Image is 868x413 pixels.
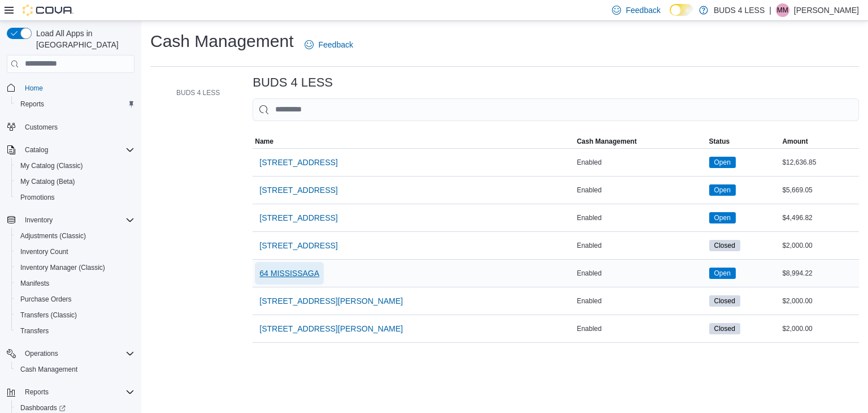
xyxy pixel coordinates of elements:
[575,322,707,335] div: Enabled
[16,324,134,338] span: Transfers
[714,3,765,17] p: BUDS 4 LESS
[2,346,139,362] button: Operations
[16,292,76,306] a: Purchase Orders
[20,403,66,412] span: Dashboards
[25,123,58,132] span: Customers
[255,137,274,146] span: Name
[25,349,58,358] span: Operations
[255,290,407,312] button: [STREET_ADDRESS][PERSON_NAME]
[20,143,53,157] button: Catalog
[20,213,134,227] span: Inventory
[20,295,72,304] span: Purchase Orders
[11,323,139,339] button: Transfers
[16,97,49,111] a: Reports
[259,268,319,279] span: 64 MISSISSAGA
[575,294,707,308] div: Enabled
[11,291,139,307] button: Purchase Orders
[2,212,139,228] button: Inventory
[25,216,53,225] span: Inventory
[575,156,707,169] div: Enabled
[709,157,736,168] span: Open
[259,323,403,334] span: [STREET_ADDRESS][PERSON_NAME]
[20,311,77,320] span: Transfers (Classic)
[16,277,54,290] a: Manifests
[253,76,333,89] h3: BUDS 4 LESS
[255,234,342,257] button: [STREET_ADDRESS]
[11,307,139,323] button: Transfers (Classic)
[714,185,731,195] span: Open
[300,33,357,56] a: Feedback
[707,135,780,148] button: Status
[11,244,139,260] button: Inventory Count
[32,28,134,50] span: Load All Apps in [GEOGRAPHIC_DATA]
[16,308,134,322] span: Transfers (Classic)
[709,184,736,196] span: Open
[709,137,730,146] span: Status
[20,326,49,335] span: Transfers
[714,268,731,278] span: Open
[16,245,73,259] a: Inventory Count
[782,137,808,146] span: Amount
[20,279,49,288] span: Manifests
[714,324,735,334] span: Closed
[714,213,731,223] span: Open
[577,137,637,146] span: Cash Management
[20,263,105,272] span: Inventory Manager (Classic)
[714,296,735,306] span: Closed
[259,212,337,223] span: [STREET_ADDRESS]
[16,229,90,243] a: Adjustments (Classic)
[16,175,80,188] a: My Catalog (Beta)
[20,121,62,134] a: Customers
[253,98,859,121] input: This is a search bar. As you type, the results lower in the page will automatically filter.
[16,324,53,338] a: Transfers
[23,5,73,16] img: Cova
[16,159,134,173] span: My Catalog (Classic)
[11,158,139,174] button: My Catalog (Classic)
[780,266,859,280] div: $8,994.22
[11,260,139,276] button: Inventory Manager (Classic)
[16,191,59,204] a: Promotions
[776,3,789,17] div: Michael Mckay
[20,143,134,157] span: Catalog
[575,183,707,197] div: Enabled
[575,266,707,280] div: Enabled
[259,157,337,168] span: [STREET_ADDRESS]
[20,347,134,360] span: Operations
[20,231,86,240] span: Adjustments (Classic)
[20,100,44,109] span: Reports
[20,81,134,95] span: Home
[714,240,735,251] span: Closed
[176,88,220,97] span: BUDS 4 LESS
[780,183,859,197] div: $5,669.05
[780,135,859,148] button: Amount
[575,211,707,225] div: Enabled
[11,276,139,291] button: Manifests
[259,240,337,251] span: [STREET_ADDRESS]
[20,81,47,95] a: Home
[2,142,139,158] button: Catalog
[20,213,57,227] button: Inventory
[16,229,134,243] span: Adjustments (Classic)
[709,323,740,334] span: Closed
[794,3,859,17] p: [PERSON_NAME]
[16,363,134,376] span: Cash Management
[780,156,859,169] div: $12,636.85
[11,190,139,205] button: Promotions
[16,261,134,274] span: Inventory Manager (Classic)
[670,4,693,16] input: Dark Mode
[16,308,81,322] a: Transfers (Classic)
[253,135,574,148] button: Name
[11,362,139,377] button: Cash Management
[780,239,859,252] div: $2,000.00
[25,84,43,93] span: Home
[20,347,63,360] button: Operations
[20,177,75,186] span: My Catalog (Beta)
[16,277,134,290] span: Manifests
[20,193,55,202] span: Promotions
[780,211,859,225] div: $4,496.82
[20,120,134,134] span: Customers
[255,317,407,340] button: [STREET_ADDRESS][PERSON_NAME]
[2,119,139,135] button: Customers
[2,384,139,400] button: Reports
[16,159,88,173] a: My Catalog (Classic)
